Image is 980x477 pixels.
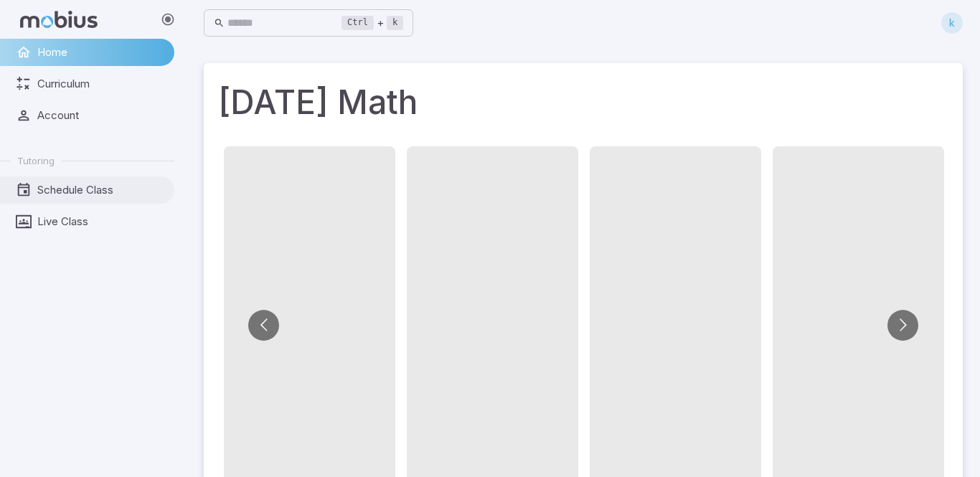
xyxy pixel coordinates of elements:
[341,14,403,32] div: +
[218,77,948,126] h1: [DATE] Math
[37,214,164,230] span: Live Class
[941,12,963,34] div: k
[17,154,55,167] span: Tutoring
[341,16,374,30] kbd: Ctrl
[248,310,279,341] button: Go to previous slide
[37,76,164,92] span: Curriculum
[37,182,164,198] span: Schedule Class
[37,44,164,60] span: Home
[387,16,403,30] kbd: k
[37,108,164,123] span: Account
[887,310,918,341] button: Go to next slide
